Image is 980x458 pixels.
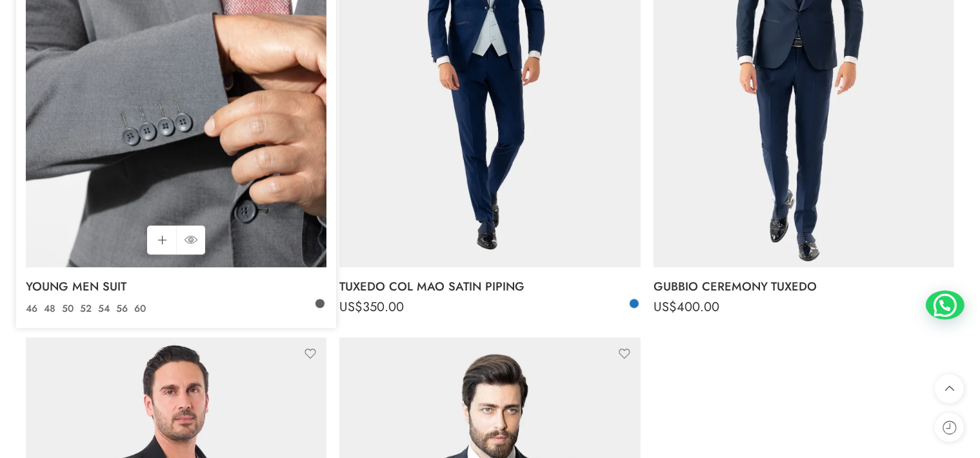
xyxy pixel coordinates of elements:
[113,301,131,316] a: 56
[26,274,326,300] a: YOUNG MEN SUIT
[59,301,77,316] a: 50
[41,301,59,316] a: 48
[95,301,113,316] a: 54
[77,301,95,316] a: 52
[339,298,363,316] span: US$
[131,301,149,316] a: 60
[26,298,49,316] span: US$
[628,298,640,309] a: Blue
[314,298,326,309] a: Anthracite
[654,274,954,300] a: GUBBIO CEREMONY TUXEDO
[26,298,92,316] bdi: 400.00
[23,301,41,316] a: 46
[339,274,640,300] a: TUXEDO COL MAO SATIN PIPING
[176,225,205,254] a: QUICK SHOP
[339,298,404,316] bdi: 350.00
[654,298,677,316] span: US$
[147,225,176,254] a: Select options for “YOUNG MEN SUIT”
[654,298,719,316] bdi: 400.00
